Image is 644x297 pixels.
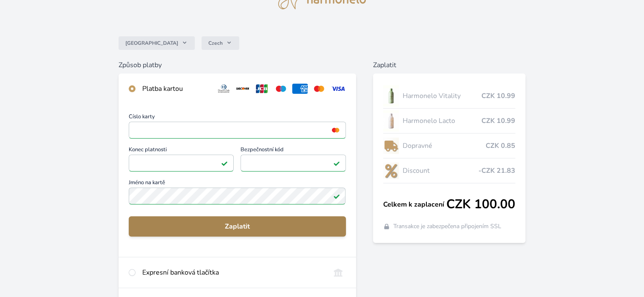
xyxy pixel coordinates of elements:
iframe: Iframe pro bezpečnostní kód [244,157,342,169]
img: delivery-lo.png [383,135,399,156]
span: -CZK 21.83 [478,166,515,176]
span: Konec platnosti [129,147,234,155]
div: Expresní banková tlačítka [142,267,323,278]
img: discover.svg [235,84,251,94]
img: mc [330,126,341,134]
span: Discount [402,166,478,176]
img: CLEAN_LACTO_se_stinem_x-hi-lo.jpg [383,110,399,131]
h6: Zaplatit [373,60,525,70]
img: onlineBanking_CZ.svg [330,267,346,278]
span: CZK 10.99 [481,116,515,126]
span: Číslo karty [129,114,345,122]
iframe: Iframe pro číslo karty [133,124,342,136]
span: Transakce je zabezpečena připojením SSL [393,222,501,231]
img: Platné pole [333,160,340,166]
img: amex.svg [292,84,308,94]
span: Bezpečnostní kód [240,147,345,155]
span: Celkem k zaplacení [383,199,446,210]
div: Platba kartou [142,84,209,94]
button: Zaplatit [129,216,345,237]
h6: Způsob platby [119,60,356,70]
span: Harmonelo Vitality [402,91,481,101]
img: Platné pole [221,160,228,166]
span: CZK 0.85 [486,141,515,151]
span: Harmonelo Lacto [402,116,481,126]
span: Jméno na kartě [129,180,345,188]
button: [GEOGRAPHIC_DATA] [119,36,195,50]
img: visa.svg [330,84,346,94]
img: discount-lo.png [383,160,399,181]
img: jcb.svg [254,84,270,94]
img: CLEAN_VITALITY_se_stinem_x-lo.jpg [383,85,399,106]
input: Jméno na kartěPlatné pole [129,188,345,204]
span: CZK 10.99 [481,91,515,101]
img: diners.svg [216,84,232,94]
img: maestro.svg [273,84,289,94]
span: Zaplatit [135,221,339,232]
iframe: Iframe pro datum vypršení platnosti [133,157,230,169]
span: [GEOGRAPHIC_DATA] [125,40,178,46]
span: Czech [208,40,223,46]
img: mc.svg [311,84,327,94]
span: CZK 100.00 [446,197,515,212]
span: Dopravné [402,141,485,151]
img: Platné pole [333,193,340,199]
button: Czech [202,36,239,50]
